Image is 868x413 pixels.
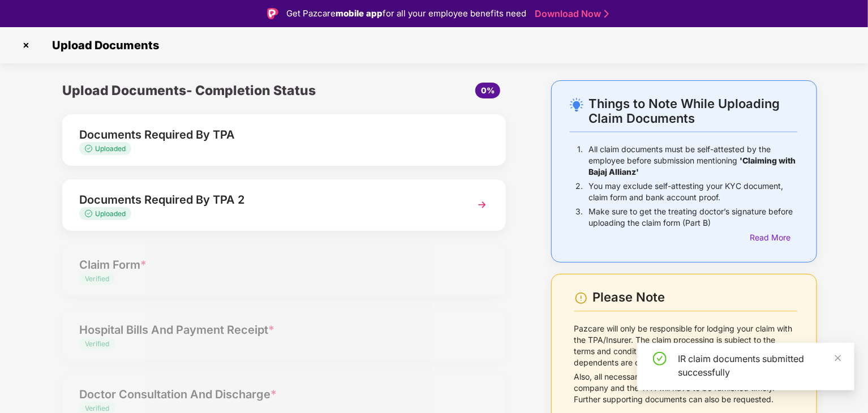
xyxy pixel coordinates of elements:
[588,144,797,178] p: All claim documents must be self-attested by the employee before submission mentioning
[678,352,841,379] div: IR claim documents submitted successfully
[588,206,797,229] p: Make sure to get the treating doctor’s signature before uploading the claim form (Part B)
[79,191,454,209] div: Documents Required By TPA 2
[85,145,95,152] img: svg+xml;base64,PHN2ZyB4bWxucz0iaHR0cDovL3d3dy53My5vcmcvMjAwMC9zdmciIHdpZHRoPSIxMy4zMzMiIGhlaWdodD...
[574,323,797,368] p: Pazcare will only be responsible for lodging your claim with the TPA/Insurer. The claim processin...
[593,290,797,305] div: Please Note
[286,7,526,20] div: Get Pazcare for all your employee benefits need
[62,80,358,101] div: Upload Documents- Completion Status
[604,8,609,20] img: Stroke
[481,85,495,95] span: 0%
[85,210,95,217] img: svg+xml;base64,PHN2ZyB4bWxucz0iaHR0cDovL3d3dy53My5vcmcvMjAwMC9zdmciIHdpZHRoPSIxMy4zMzMiIGhlaWdodD...
[574,371,797,405] p: Also, all necessary documents required by the insurance company and the TPA will have to be furni...
[79,126,454,144] div: Documents Required By TPA
[41,38,165,52] span: Upload Documents
[750,231,797,244] div: Read More
[575,206,583,229] p: 3.
[267,8,278,19] img: Logo
[95,144,126,153] span: Uploaded
[834,354,842,362] span: close
[570,98,583,111] img: svg+xml;base64,PHN2ZyB4bWxucz0iaHR0cDovL3d3dy53My5vcmcvMjAwMC9zdmciIHdpZHRoPSIyNC4wOTMiIGhlaWdodD...
[575,180,583,203] p: 2.
[535,8,605,20] a: Download Now
[588,96,797,126] div: Things to Note While Uploading Claim Documents
[653,352,667,365] span: check-circle
[472,195,492,215] img: svg+xml;base64,PHN2ZyBpZD0iTmV4dCIgeG1sbnM9Imh0dHA6Ly93d3cudzMub3JnLzIwMDAvc3ZnIiB3aWR0aD0iMzYiIG...
[336,8,383,19] strong: mobile app
[17,36,35,54] img: svg+xml;base64,PHN2ZyBpZD0iQ3Jvc3MtMzJ4MzIiIHhtbG5zPSJodHRwOi8vd3d3LnczLm9yZy8yMDAwL3N2ZyIgd2lkdG...
[95,209,126,218] span: Uploaded
[588,180,797,203] p: You may exclude self-attesting your KYC document, claim form and bank account proof.
[577,144,583,178] p: 1.
[574,291,588,305] img: svg+xml;base64,PHN2ZyBpZD0iV2FybmluZ18tXzI0eDI0IiBkYXRhLW5hbWU9Ildhcm5pbmcgLSAyNHgyNCIgeG1sbnM9Im...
